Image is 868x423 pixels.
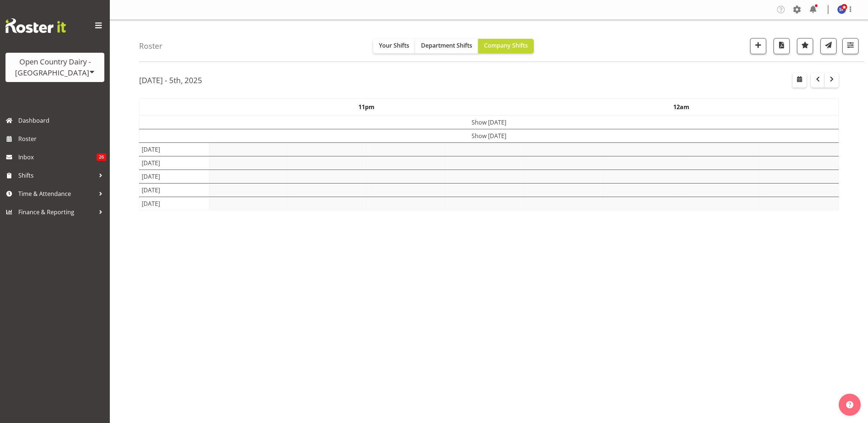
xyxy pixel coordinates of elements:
[139,42,163,50] h4: Roster
[18,115,106,126] span: Dashboard
[18,207,95,218] span: Finance & Reporting
[415,39,478,53] button: Department Shifts
[139,115,839,129] td: Show [DATE]
[820,38,837,54] button: Send a list of all shifts for the selected filtered period to all rostered employees.
[837,5,846,14] img: smt-planning7541.jpg
[793,73,806,88] button: Select a specific date within the roster.
[379,41,409,49] span: Your Shifts
[139,183,209,197] td: [DATE]
[18,133,106,144] span: Roster
[139,142,209,156] td: [DATE]
[18,188,95,199] span: Time & Attendance
[97,153,106,161] span: 26
[373,39,415,53] button: Your Shifts
[484,41,528,49] span: Company Shifts
[478,39,534,53] button: Company Shifts
[13,56,97,78] div: Open Country Dairy - [GEOGRAPHIC_DATA]
[139,156,209,170] td: [DATE]
[842,38,858,54] button: Filter Shifts
[421,41,472,49] span: Department Shifts
[524,99,839,115] th: 12am
[139,75,202,85] h2: [DATE] - 5th, 2025
[18,152,97,163] span: Inbox
[797,38,813,54] button: Highlight an important date within the roster.
[5,18,66,33] img: Rosterit website logo
[139,129,839,142] td: Show [DATE]
[209,99,524,115] th: 11pm
[139,170,209,183] td: [DATE]
[774,38,790,54] button: Download a PDF of the roster according to the set date range.
[18,170,95,181] span: Shifts
[750,38,766,54] button: Add a new shift
[846,401,853,408] img: help-xxl-2.png
[139,197,209,210] td: [DATE]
